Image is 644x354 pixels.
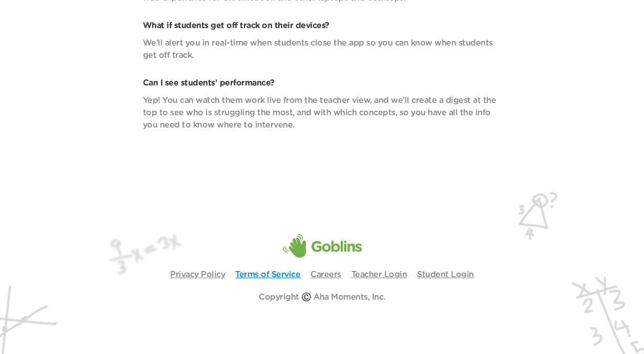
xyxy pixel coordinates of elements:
p: Can I see students’ performance? [143,77,502,89]
a: Terms of Service [235,270,300,279]
a: Privacy Policy [170,270,225,279]
p: What if students get off track on their devices? [143,19,502,32]
a: Careers [310,270,341,279]
p: Yep! You can watch them work live from the teacher view, and we’ll create a digest at the top to ... [143,94,502,131]
a: Student Login [417,270,474,279]
p: Copyright ©️ Aha Moments, Inc. [259,291,385,303]
p: We’ll alert you in real-time when students close the app so you can know when students get off tr... [143,37,502,61]
a: Teacher Login [351,270,407,279]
